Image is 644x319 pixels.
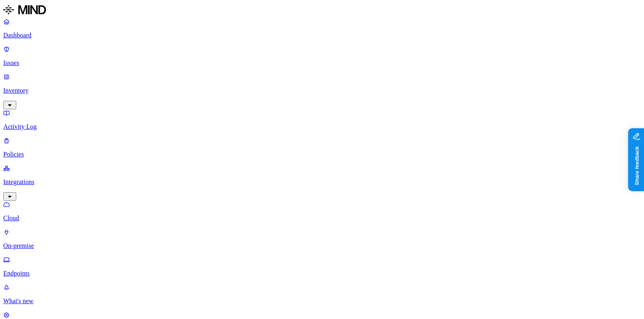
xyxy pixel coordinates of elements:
[3,73,641,108] a: Inventory
[3,123,641,130] p: Activity Log
[3,3,641,18] a: MIND
[3,256,641,277] a: Endpoints
[3,18,641,39] a: Dashboard
[3,3,46,16] img: MIND
[3,215,641,222] p: Cloud
[3,59,641,67] p: Issues
[3,32,641,39] p: Dashboard
[3,165,641,200] a: Integrations
[3,201,641,222] a: Cloud
[3,178,641,186] p: Integrations
[3,228,641,250] a: On-premise
[3,46,641,67] a: Issues
[3,109,641,130] a: Activity Log
[3,151,641,158] p: Policies
[3,297,641,305] p: What's new
[3,284,641,305] a: What's new
[3,242,641,250] p: On-premise
[3,137,641,158] a: Policies
[3,87,641,94] p: Inventory
[3,270,641,277] p: Endpoints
